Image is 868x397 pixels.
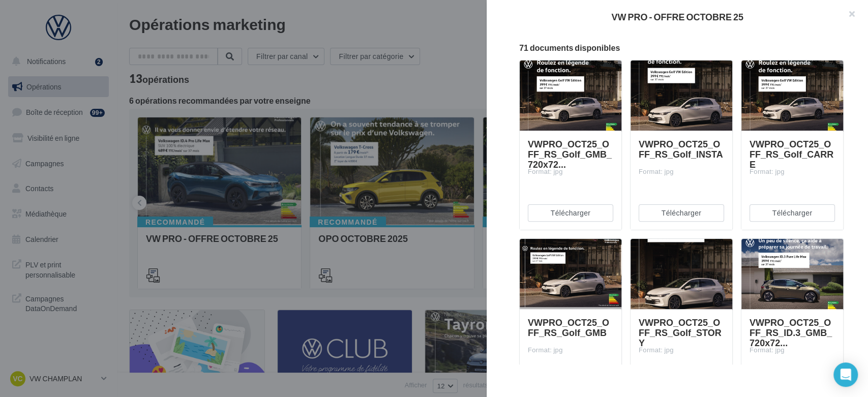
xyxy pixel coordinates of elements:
div: 71 documents disponibles [519,44,844,52]
button: Télécharger [528,204,613,222]
div: Format: jpg [639,346,724,355]
span: VWPRO_OCT25_OFF_RS_Golf_GMB_720x72... [528,138,612,170]
span: VWPRO_OCT25_OFF_RS_ID.3_GMB_720x72... [750,317,832,348]
div: Format: jpg [750,346,835,355]
div: VW PRO - OFFRE OCTOBRE 25 [503,12,852,21]
span: VWPRO_OCT25_OFF_RS_Golf_GMB [528,317,609,338]
button: Télécharger [639,204,724,222]
div: Format: jpg [639,167,724,176]
div: Format: jpg [528,167,613,176]
span: VWPRO_OCT25_OFF_RS_Golf_STORY [639,317,722,348]
span: VWPRO_OCT25_OFF_RS_Golf_CARRE [750,138,833,170]
span: VWPRO_OCT25_OFF_RS_Golf_INSTA [639,138,723,160]
div: Format: jpg [750,167,835,176]
div: Open Intercom Messenger [833,362,858,387]
div: Format: jpg [528,346,613,355]
button: Télécharger [750,204,835,222]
